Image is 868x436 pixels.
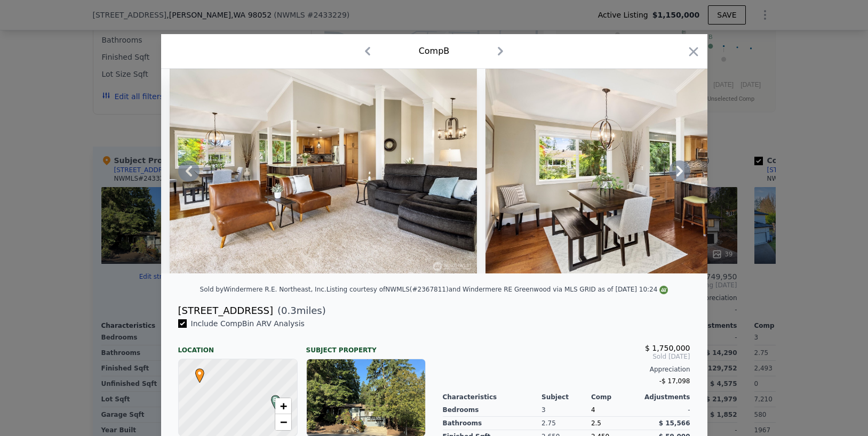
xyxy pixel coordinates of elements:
div: Location [178,337,298,354]
div: Adjustments [641,393,690,401]
a: Zoom in [275,398,291,414]
span: B [268,395,283,405]
img: Property Img [485,69,793,273]
span: Include Comp B in ARV Analysis [187,319,309,328]
div: Sold by Windermere R.E. Northeast, Inc . [200,286,327,293]
div: - [641,403,690,417]
div: Comp B [419,45,450,58]
span: + [280,399,286,413]
div: Bedrooms [443,403,542,417]
a: Zoom out [275,414,291,430]
span: $ 1,750,000 [645,344,690,352]
div: Listing courtesy of NWMLS (#2367811) and Windermere RE Greenwood via MLS GRID as of [DATE] 10:24 [327,286,668,293]
div: B [268,395,275,401]
div: Appreciation [443,365,690,374]
div: Bathrooms [443,417,542,430]
div: 2.5 [591,417,641,430]
span: Sold [DATE] [443,352,690,361]
img: Property Img [170,69,477,273]
img: NWMLS Logo [659,286,668,294]
span: $ 15,566 [659,419,690,427]
div: [STREET_ADDRESS] [178,303,273,318]
span: 0.3 [281,305,297,316]
span: 4 [591,406,595,414]
div: • [193,368,199,375]
div: Comp [591,393,641,401]
span: • [193,365,207,381]
div: 3 [541,403,591,417]
span: − [280,415,286,429]
div: Subject Property [306,337,426,354]
span: ( miles) [273,303,326,318]
div: Subject [541,393,591,401]
div: Characteristics [443,393,542,401]
div: 2.75 [541,417,591,430]
span: -$ 17,098 [659,377,690,385]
